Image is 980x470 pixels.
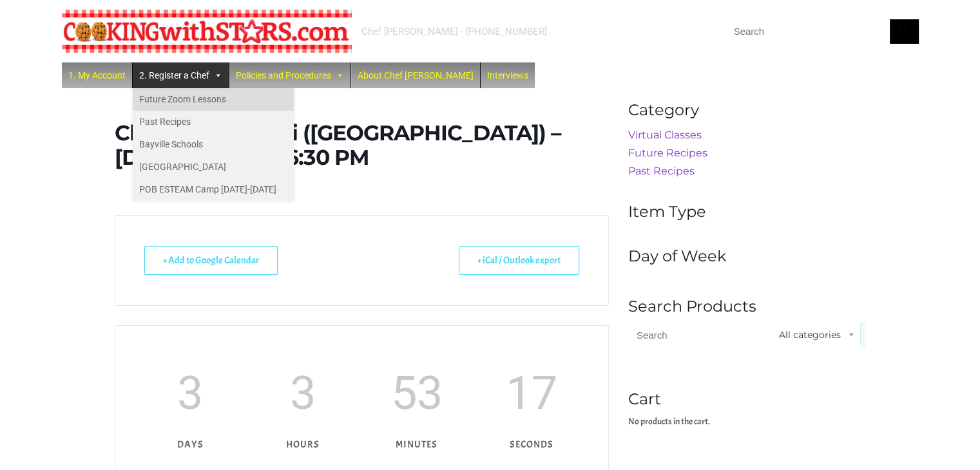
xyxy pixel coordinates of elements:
a: + iCal / Outlook export [459,246,579,275]
p: seconds [474,436,589,453]
p: minutes [360,436,474,453]
a: Bayville Schools [133,133,294,156]
h4: Item Type [628,203,866,221]
div: Chef [PERSON_NAME] - [PHONE_NUMBER] [361,25,547,38]
p: days [135,436,247,453]
h4: Category [628,101,866,120]
span: 17 [506,350,557,433]
a: [GEOGRAPHIC_DATA] [133,156,294,178]
a: + Add to Google Calendar [144,246,278,275]
a: About Chef [PERSON_NAME] [351,62,480,88]
button: Search [860,323,901,347]
a: Future Zoom Lessons [133,88,294,111]
a: Interviews [481,62,535,88]
a: 1. My Account [62,62,132,88]
p: hours [246,436,359,453]
span: 3 [290,350,316,433]
h4: Search Products [628,297,866,316]
input: Search [628,323,767,347]
input: Search [725,19,919,44]
a: Virtual Classes [628,129,702,141]
p: No products in the cart. [628,415,866,428]
a: Past Recipes [628,165,695,177]
h4: Cart [628,390,866,409]
span: 3 [177,350,203,433]
h1: Chicken Pad Thai ([GEOGRAPHIC_DATA]) – [DATE] Zoom @ 6:30 PM [115,120,609,170]
img: Chef Paula's Cooking With Stars [62,10,352,53]
a: Policies and Procedures [229,62,351,88]
span: All categories [779,329,841,341]
h4: Day of Week [628,247,866,266]
span: 53 [391,350,443,433]
a: Past Recipes [133,111,294,133]
button: Search [890,19,919,44]
a: Future Recipes [628,147,707,159]
a: 2. Register a Chef [133,62,229,88]
a: POB ESTEAM Camp [DATE]-[DATE] [133,178,294,201]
